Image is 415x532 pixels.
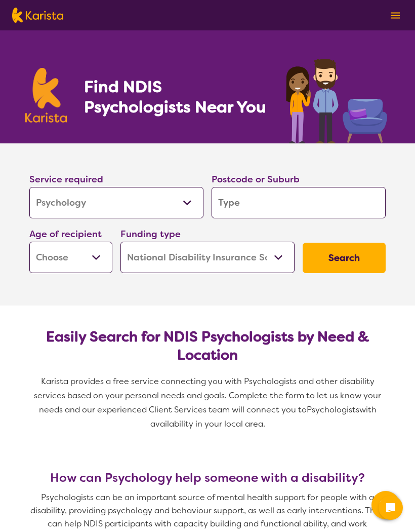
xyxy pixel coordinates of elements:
[307,404,359,415] span: Psychologists
[391,12,400,19] img: menu
[120,228,181,240] label: Funding type
[34,376,383,415] span: Karista provides a free service connecting you with Psychologists and other disability services b...
[25,471,390,485] h3: How can Psychology help someone with a disability?
[29,228,102,240] label: Age of recipient
[25,68,67,123] img: Karista logo
[371,491,400,519] button: Channel Menu
[29,173,103,185] label: Service required
[303,243,386,273] button: Search
[212,187,386,218] input: Type
[84,77,271,117] h1: Find NDIS Psychologists Near You
[12,8,63,23] img: Karista logo
[37,328,378,364] h2: Easily Search for NDIS Psychologists by Need & Location
[282,55,390,143] img: psychology
[212,173,300,185] label: Postcode or Suburb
